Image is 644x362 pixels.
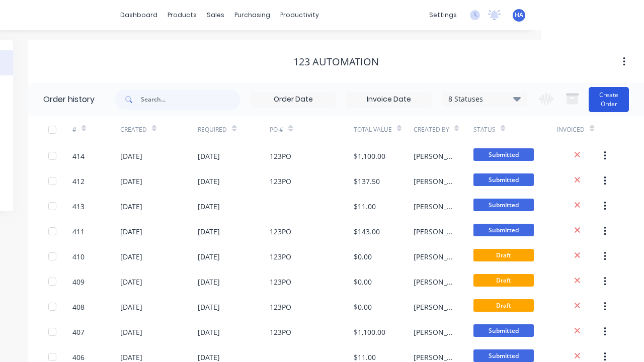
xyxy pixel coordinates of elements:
div: 414 [72,151,85,161]
div: Invoiced [557,125,585,134]
div: 410 [72,251,85,262]
div: [PERSON_NAME] [414,201,453,212]
div: $1,100.00 [354,327,385,337]
div: [DATE] [120,302,142,312]
div: 123PO [270,226,291,237]
input: Order Date [251,92,336,107]
div: [DATE] [198,201,220,212]
span: Draft [473,299,534,312]
div: 409 [72,277,85,287]
div: $1,100.00 [354,151,385,161]
div: [DATE] [120,151,142,161]
div: $11.00 [354,201,376,212]
div: Total Value [354,116,414,143]
div: 123PO [270,251,291,262]
span: Draft [473,249,534,261]
div: Created [120,125,147,134]
div: settings [424,8,462,23]
div: 8 Statuses [442,94,527,105]
div: purchasing [229,8,275,23]
button: Create Order [589,87,629,112]
div: [DATE] [120,226,142,237]
div: $0.00 [354,251,372,262]
div: $0.00 [354,302,372,312]
div: Status [473,125,496,134]
div: [DATE] [198,327,220,337]
div: $137.50 [354,176,380,187]
div: 411 [72,226,85,237]
div: [DATE] [120,251,142,262]
div: productivity [275,8,324,23]
div: sales [202,8,229,23]
div: [DATE] [198,277,220,287]
span: Submitted [473,349,534,362]
span: Submitted [473,324,534,337]
span: Submitted [473,224,534,236]
div: [DATE] [198,151,220,161]
input: Search... [141,89,240,110]
div: 407 [72,327,85,337]
div: 123 Automation [293,56,379,68]
div: 412 [72,176,85,187]
span: Submitted [473,173,534,186]
div: # [72,125,76,134]
span: Submitted [473,199,534,211]
div: [DATE] [198,176,220,187]
div: Created By [414,116,473,143]
div: $0.00 [354,277,372,287]
div: [DATE] [120,201,142,212]
div: 123PO [270,302,291,312]
div: [DATE] [198,251,220,262]
div: Order history [43,94,95,106]
div: [PERSON_NAME] [414,277,453,287]
div: Total Value [354,125,392,134]
div: [DATE] [198,302,220,312]
div: [PERSON_NAME] [414,176,453,187]
div: PO # [270,125,283,134]
div: [DATE] [120,277,142,287]
input: Invoice Date [347,92,431,107]
div: 123PO [270,277,291,287]
div: products [163,8,202,23]
span: Submitted [473,148,534,161]
div: [DATE] [120,176,142,187]
div: Required [198,125,227,134]
div: 123PO [270,327,291,337]
div: Required [198,116,270,143]
div: [PERSON_NAME] [414,251,453,262]
div: [DATE] [198,226,220,237]
div: [PERSON_NAME] [414,302,453,312]
div: [PERSON_NAME] [414,327,453,337]
span: HA [515,11,523,20]
div: $143.00 [354,226,380,237]
div: [PERSON_NAME] [414,226,453,237]
div: Status [473,116,557,143]
div: 408 [72,302,85,312]
div: Invoiced [557,116,605,143]
div: [DATE] [120,327,142,337]
div: PO # [270,116,354,143]
div: 123PO [270,151,291,161]
div: 123PO [270,176,291,187]
div: [PERSON_NAME] [414,151,453,161]
a: dashboard [115,8,163,23]
div: Created [120,116,198,143]
span: Draft [473,274,534,287]
div: # [72,116,120,143]
div: Created By [414,125,449,134]
div: 413 [72,201,85,212]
